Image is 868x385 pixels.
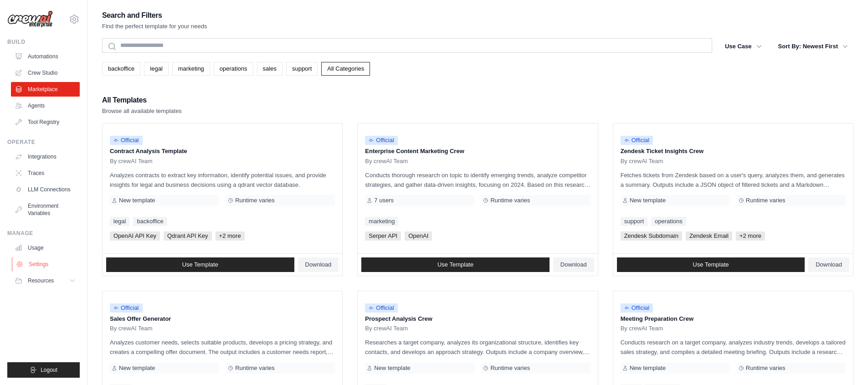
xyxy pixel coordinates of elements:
[11,166,80,180] a: Traces
[110,314,335,323] p: Sales Offer Generator
[110,158,153,165] span: By crewAI Team
[7,139,80,146] div: Operate
[298,257,339,272] a: Download
[110,325,153,332] span: By crewAI Team
[110,338,335,357] p: Analyzes customer needs, selects suitable products, develops a pricing strategy, and creates a co...
[7,230,80,237] div: Manage
[617,257,805,272] a: Use Template
[686,231,732,241] span: Zendesk Email
[621,303,653,313] span: Official
[490,364,530,372] span: Runtime varies
[374,364,410,372] span: New template
[365,314,590,323] p: Prospect Analysis Crew
[560,261,587,268] span: Download
[7,38,80,46] div: Build
[630,364,666,372] span: New template
[746,197,786,204] span: Runtime varies
[361,257,550,272] a: Use Template
[110,170,335,190] p: Analyzes contracts to extract key information, identify potential issues, and provide insights fo...
[102,94,182,107] h2: All Templates
[621,170,846,190] p: Fetches tickets from Zendesk based on a user's query, analyzes them, and generates a summary. Out...
[144,62,168,76] a: legal
[102,62,140,76] a: backoffice
[216,231,245,241] span: +2 more
[11,149,80,164] a: Integrations
[11,98,80,113] a: Agents
[621,147,846,156] p: Zendesk Ticket Insights Crew
[630,197,666,204] span: New template
[365,136,398,145] span: Official
[7,10,53,28] img: Logo
[11,49,80,64] a: Automations
[119,364,155,372] span: New template
[119,197,155,204] span: New template
[693,261,729,268] span: Use Template
[621,338,846,357] p: Conducts research on a target company, analyzes industry trends, develops a tailored sales strate...
[11,182,80,197] a: LLM Connections
[621,231,682,241] span: Zendesk Subdomain
[182,261,218,268] span: Use Template
[102,107,182,116] p: Browse all available templates
[106,257,294,272] a: Use Template
[365,231,401,241] span: Serper API
[11,199,80,221] a: Environment Variables
[110,303,143,313] span: Official
[651,217,686,226] a: operations
[110,217,129,226] a: legal
[12,257,81,272] a: Settings
[11,115,80,129] a: Tool Registry
[437,261,473,268] span: Use Template
[11,82,80,97] a: Marketplace
[816,261,842,268] span: Download
[110,231,160,241] span: OpenAI API Key
[28,277,54,284] span: Resources
[365,217,398,226] a: marketing
[719,38,767,55] button: Use Case
[11,241,80,255] a: Usage
[773,38,853,55] button: Sort By: Newest First
[102,9,207,22] h2: Search and Filters
[808,257,849,272] a: Download
[621,217,647,226] a: support
[305,261,332,268] span: Download
[110,136,143,145] span: Official
[102,22,207,31] p: Find the perfect template for your needs
[365,338,590,357] p: Researches a target company, analyzes its organizational structure, identifies key contacts, and ...
[214,62,253,76] a: operations
[235,197,275,204] span: Runtime varies
[365,147,590,156] p: Enterprise Content Marketing Crew
[621,158,663,165] span: By crewAI Team
[621,325,663,332] span: By crewAI Team
[365,170,590,190] p: Conducts thorough research on topic to identify emerging trends, analyze competitor strategies, a...
[365,303,398,313] span: Official
[286,62,318,76] a: support
[736,231,765,241] span: +2 more
[133,217,167,226] a: backoffice
[7,362,80,378] button: Logout
[405,231,432,241] span: OpenAI
[365,158,408,165] span: By crewAI Team
[41,366,57,374] span: Logout
[822,341,868,385] iframe: Chat Widget
[553,257,594,272] a: Download
[490,197,530,204] span: Runtime varies
[621,314,846,323] p: Meeting Preparation Crew
[11,66,80,80] a: Crew Studio
[110,147,335,156] p: Contract Analysis Template
[746,364,786,372] span: Runtime varies
[257,62,282,76] a: sales
[172,62,210,76] a: marketing
[164,231,212,241] span: Qdrant API Key
[321,62,370,76] a: All Categories
[374,197,394,204] span: 7 users
[621,136,653,145] span: Official
[235,364,275,372] span: Runtime varies
[365,325,408,332] span: By crewAI Team
[11,273,80,288] button: Resources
